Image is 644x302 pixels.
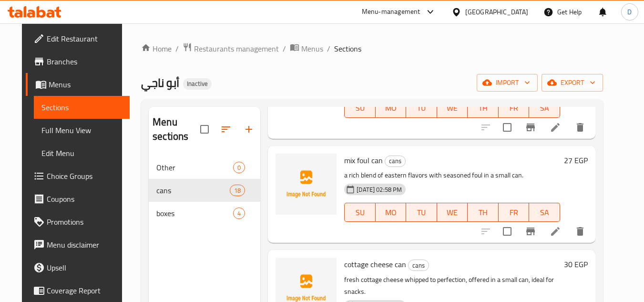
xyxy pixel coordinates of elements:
span: Inactive [183,80,212,88]
span: 0 [234,163,245,172]
h6: 30 EGP [564,258,588,271]
a: Menus [26,73,130,96]
button: TU [406,203,437,222]
span: TU [410,101,433,115]
a: Edit Menu [34,142,130,165]
button: TH [468,203,499,222]
button: Branch-specific-item [519,116,542,139]
span: [DATE] 02:58 PM [353,185,406,194]
a: Restaurants management [183,42,279,55]
span: mix foul can [344,153,383,167]
span: Restaurants management [194,43,279,54]
a: Promotions [26,210,130,233]
div: boxes4 [149,202,260,225]
a: Menu disclaimer [26,233,130,256]
span: FR [502,101,526,115]
span: Menus [301,43,323,54]
a: Choice Groups [26,165,130,187]
span: Coupons [47,193,122,205]
div: cans18 [149,179,260,202]
a: Edit menu item [550,122,561,133]
div: Other0 [149,156,260,179]
button: FR [499,203,530,222]
div: cans [385,156,406,167]
button: SU [344,203,375,222]
a: Edit Restaurant [26,27,130,50]
button: TU [406,99,437,118]
span: Sections [334,43,361,54]
span: MO [379,206,403,219]
span: 18 [230,186,245,195]
button: WE [437,203,468,222]
button: FR [499,99,530,118]
a: Home [141,43,172,54]
span: Sections [41,102,122,113]
a: Upsell [26,256,130,279]
a: Full Menu View [34,119,130,142]
span: MO [379,101,403,115]
span: Edit Menu [41,147,122,159]
span: Menu disclaimer [47,239,122,250]
a: Edit menu item [550,226,561,237]
span: SA [533,101,556,115]
span: cans [385,156,405,167]
span: 4 [234,209,245,218]
span: FR [502,206,526,219]
div: cans [408,260,429,271]
span: Select to update [497,117,517,137]
span: boxes [156,208,233,219]
h2: Menu sections [153,115,200,144]
span: WE [441,101,464,115]
span: Other [156,162,233,173]
span: Select all sections [194,119,215,139]
span: cans [156,185,230,196]
span: Edit Restaurant [47,33,122,44]
span: Choice Groups [47,170,122,182]
span: export [549,77,595,89]
li: / [283,43,286,54]
img: mix foul can [276,154,337,215]
span: SU [348,206,371,219]
div: items [230,185,245,196]
button: MO [376,99,407,118]
div: Inactive [183,78,212,90]
nav: Menu sections [149,152,260,229]
nav: breadcrumb [141,42,603,55]
span: WE [441,206,464,219]
a: Menus [290,42,323,55]
a: Branches [26,50,130,73]
span: D [627,7,632,17]
span: TH [471,101,495,115]
span: Promotions [47,216,122,228]
li: / [175,43,179,54]
div: items [233,162,245,173]
button: SA [529,203,560,222]
span: TU [410,206,433,219]
button: Branch-specific-item [519,220,542,243]
li: / [327,43,330,54]
button: export [542,74,603,92]
span: SU [348,101,371,115]
div: [GEOGRAPHIC_DATA] [465,7,528,17]
button: import [477,74,538,92]
h6: 27 EGP [564,154,588,167]
p: a rich blend of eastern flavors with seasoned foul in a small can. [344,169,560,181]
button: MO [376,203,407,222]
span: Branches [47,56,122,67]
span: Full Menu View [41,125,122,136]
span: SA [533,206,556,219]
button: delete [569,116,592,139]
button: TH [468,99,499,118]
a: Sections [34,96,130,119]
button: SA [529,99,560,118]
span: import [484,77,530,89]
button: SU [344,99,375,118]
span: أبو ناجي [141,72,179,94]
p: fresh cottage cheese whipped to perfection, offered in a small can, ideal for snacks. [344,274,560,298]
span: cottage cheese can [344,257,406,271]
span: Select to update [497,221,517,241]
span: Coverage Report [47,285,122,296]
